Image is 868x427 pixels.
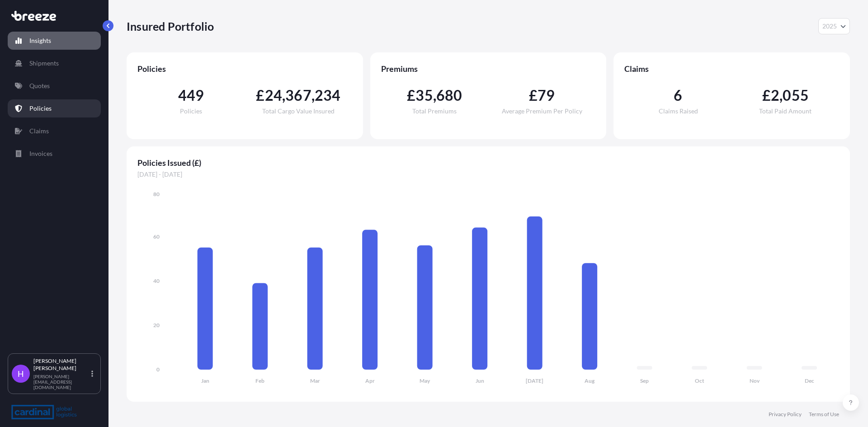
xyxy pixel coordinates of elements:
[433,88,436,103] span: ,
[822,22,837,31] span: 2025
[29,149,52,158] p: Invoices
[8,145,101,163] a: Invoices
[476,377,484,384] tspan: Jun
[750,377,760,384] tspan: Nov
[674,88,682,103] span: 6
[818,18,850,34] button: Year Selector
[381,63,596,74] span: Premiums
[783,88,809,103] span: 055
[436,88,462,103] span: 680
[412,108,457,114] span: Total Premiums
[415,88,433,103] span: 35
[407,88,415,103] span: £
[640,377,649,384] tspan: Sep
[153,233,160,240] tspan: 60
[538,88,555,103] span: 79
[153,322,160,328] tspan: 20
[29,104,52,113] p: Policies
[137,157,839,168] span: Policies Issued (£)
[29,59,59,68] p: Shipments
[420,377,430,384] tspan: May
[153,277,160,284] tspan: 40
[529,88,538,103] span: £
[33,374,90,390] p: [PERSON_NAME][EMAIL_ADDRESS][DOMAIN_NAME]
[8,122,101,140] a: Claims
[201,377,209,384] tspan: Jan
[256,88,264,103] span: £
[365,377,375,384] tspan: Apr
[18,369,24,378] span: H
[178,88,204,103] span: 449
[769,411,802,418] a: Privacy Policy
[311,88,315,103] span: ,
[585,377,595,384] tspan: Aug
[180,108,202,114] span: Policies
[29,36,51,45] p: Insights
[262,108,335,114] span: Total Cargo Value Insured
[624,63,839,74] span: Claims
[771,88,779,103] span: 2
[759,108,811,114] span: Total Paid Amount
[285,88,311,103] span: 367
[8,77,101,95] a: Quotes
[156,366,160,373] tspan: 0
[8,99,101,117] a: Policies
[315,88,341,103] span: 234
[29,127,49,136] p: Claims
[153,191,160,197] tspan: 80
[33,357,90,372] p: [PERSON_NAME] [PERSON_NAME]
[659,108,698,114] span: Claims Raised
[779,88,783,103] span: ,
[805,377,814,384] tspan: Dec
[310,377,320,384] tspan: Mar
[11,405,77,419] img: organization-logo
[127,19,214,33] p: Insured Portfolio
[137,170,839,179] span: [DATE] - [DATE]
[809,411,839,418] a: Terms of Use
[502,108,582,114] span: Average Premium Per Policy
[137,63,352,74] span: Policies
[255,377,264,384] tspan: Feb
[8,54,101,72] a: Shipments
[762,88,771,103] span: £
[29,81,50,90] p: Quotes
[8,32,101,50] a: Insights
[526,377,543,384] tspan: [DATE]
[265,88,282,103] span: 24
[695,377,704,384] tspan: Oct
[282,88,285,103] span: ,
